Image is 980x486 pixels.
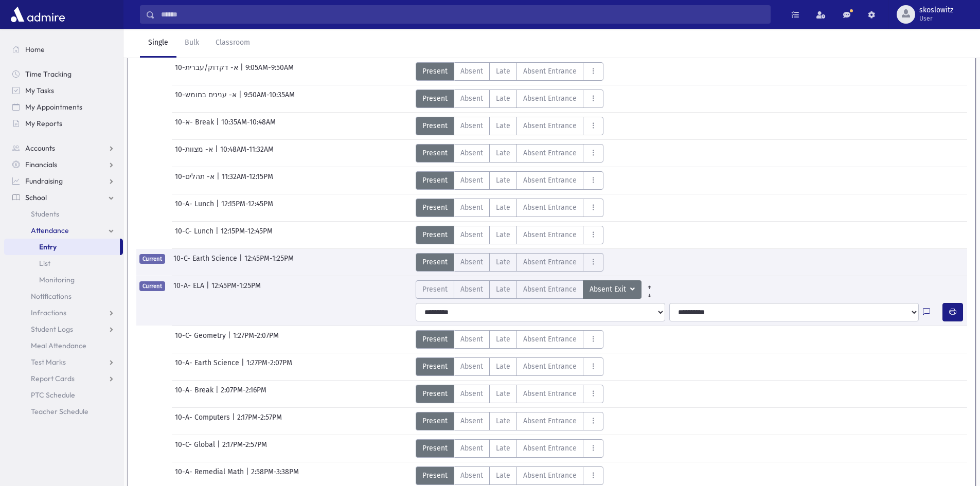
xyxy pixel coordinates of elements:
span: Teacher Schedule [31,407,88,416]
span: 10-C- Geometry [175,330,228,349]
span: Absent Entrance [523,66,577,77]
span: Absent [460,388,483,399]
div: AttTypes [416,439,603,458]
span: | [240,62,245,81]
span: Late [496,388,510,399]
span: Present [422,257,448,267]
a: Notifications [4,288,123,304]
span: 9:05AM-9:50AM [245,62,294,81]
span: 10-C- Global [175,439,217,458]
span: Absent [460,443,483,454]
span: My Tasks [25,86,54,95]
span: Absent [460,334,483,345]
div: AttTypes [416,144,603,163]
span: 2:58PM-3:38PM [251,466,299,485]
span: Present [422,284,448,295]
a: PTC Schedule [4,387,123,403]
input: Search [155,5,770,24]
a: Test Marks [4,354,123,370]
span: Absent [460,175,483,186]
span: Infractions [31,308,66,317]
a: School [4,189,123,206]
span: 10-A- Computers [175,412,232,430]
span: Late [496,284,510,295]
span: | [206,280,211,299]
div: AttTypes [416,253,603,272]
span: PTC Schedule [31,390,75,400]
span: Absent Entrance [523,175,577,186]
span: Absent Entrance [523,257,577,267]
a: Fundraising [4,173,123,189]
a: Teacher Schedule [4,403,123,420]
span: Accounts [25,143,55,153]
span: 10-א- Break [175,117,216,135]
span: Absent Entrance [523,120,577,131]
span: 10-A- Earth Science [175,357,241,376]
span: Current [139,281,165,291]
span: 10-A- Break [175,385,216,403]
span: Present [422,388,448,399]
span: Absent Entrance [523,416,577,426]
span: 10-A- ELA [173,280,206,299]
span: Absent Entrance [523,284,577,295]
span: Absent Entrance [523,202,577,213]
span: | [239,89,244,108]
span: Attendance [31,226,69,235]
span: Absent [460,284,483,295]
span: Late [496,470,510,481]
span: 9:50AM-10:35AM [244,89,295,108]
span: Monitoring [39,275,75,284]
div: AttTypes [416,280,657,299]
span: Late [496,361,510,372]
a: Home [4,41,123,58]
span: | [228,330,233,349]
a: All Prior [642,280,657,289]
span: Financials [25,160,57,169]
span: Present [422,229,448,240]
span: 1:27PM-2:07PM [246,357,292,376]
a: My Reports [4,115,123,132]
span: skoslowitz [919,6,953,14]
a: Infractions [4,304,123,321]
span: Absent [460,93,483,104]
span: 2:17PM-2:57PM [222,439,267,458]
span: Absent Entrance [523,334,577,345]
span: 12:45PM-1:25PM [211,280,261,299]
span: Present [422,443,448,454]
span: | [216,117,221,135]
div: AttTypes [416,199,603,217]
span: 2:07PM-2:16PM [221,385,266,403]
span: Late [496,93,510,104]
span: User [919,14,953,23]
span: | [246,466,251,485]
span: Late [496,148,510,158]
a: Entry [4,239,120,255]
span: Late [496,257,510,267]
a: Bulk [176,29,207,58]
span: My Reports [25,119,62,128]
span: Test Marks [31,357,66,367]
span: Present [422,334,448,345]
span: Absent Entrance [523,443,577,454]
a: All Later [642,289,657,297]
a: Accounts [4,140,123,156]
span: | [216,385,221,403]
span: Absent Entrance [523,148,577,158]
a: Students [4,206,123,222]
span: Late [496,120,510,131]
span: 10-A- Lunch [175,199,216,217]
span: Present [422,175,448,186]
span: Absent Entrance [523,229,577,240]
a: Financials [4,156,123,173]
span: School [25,193,47,202]
span: Late [496,202,510,213]
div: AttTypes [416,412,603,430]
span: Notifications [31,292,72,301]
span: 12:15PM-12:45PM [221,199,273,217]
span: 10-א- תהלים [175,171,217,190]
span: Absent [460,470,483,481]
a: My Appointments [4,99,123,115]
span: List [39,259,50,268]
a: List [4,255,123,272]
span: Fundraising [25,176,63,186]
